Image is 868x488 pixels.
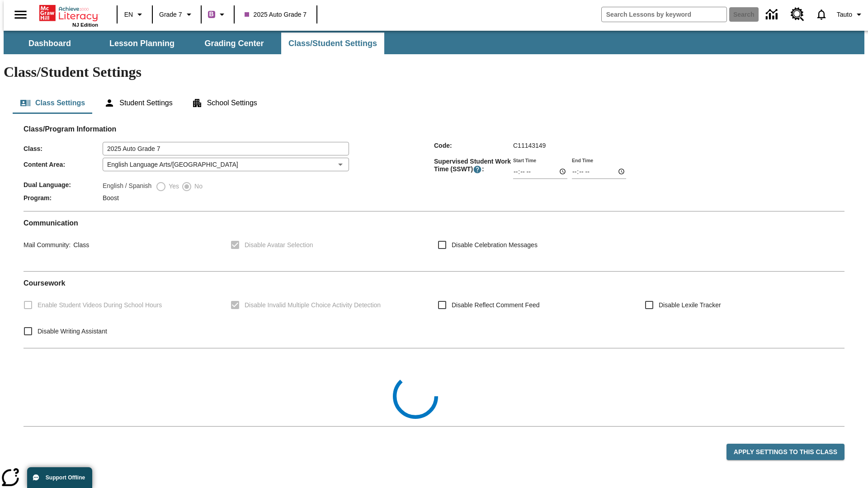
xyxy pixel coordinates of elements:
span: 2025 Auto Grade 7 [245,10,307,19]
span: Tauto [837,10,852,19]
span: EN [124,10,133,19]
span: Support Offline [46,474,85,481]
button: Apply Settings to this Class [726,444,844,460]
span: Disable Writing Assistant [38,327,107,336]
div: Coursework [24,279,844,341]
span: B [209,9,214,20]
span: Dual Language : [24,181,103,188]
button: Open side menu [7,1,34,28]
label: Start Time [513,157,536,164]
div: Communication [24,219,844,264]
span: Disable Reflect Comment Feed [452,300,540,310]
button: Student Settings [97,92,179,114]
a: Home [39,4,98,22]
a: Data Center [760,2,785,27]
a: Resource Center, Will open in new tab [785,2,810,27]
h2: Class/Program Information [24,125,844,133]
span: Content Area : [24,161,103,168]
span: Enable Student Videos During School Hours [38,300,162,310]
span: Boost [103,194,119,202]
button: School Settings [184,92,264,114]
span: Class [71,241,89,249]
button: Lesson Planning [97,33,187,54]
button: Support Offline [27,467,92,488]
span: Disable Lexile Tracker [659,300,721,310]
div: SubNavbar [4,33,385,54]
button: Dashboard [5,33,95,54]
span: Mail Community : [24,241,71,249]
div: Class/Student Settings [13,92,855,114]
span: Yes [166,182,179,191]
button: Profile/Settings [833,6,868,23]
label: End Time [572,157,593,164]
h1: Class/Student Settings [4,64,864,80]
span: No [192,182,203,191]
button: Grading Center [189,33,279,54]
div: Class/Program Information [24,134,844,204]
a: Notifications [810,3,833,26]
span: Disable Celebration Messages [452,240,538,250]
span: Supervised Student Work Time (SSWT) : [434,158,513,174]
div: Class Collections [24,356,844,419]
span: Program : [24,194,103,202]
button: Grade: Grade 7, Select a grade [156,6,198,23]
button: Supervised Student Work Time is the timeframe when students can take LevelSet and when lessons ar... [473,165,482,174]
span: Disable Invalid Multiple Choice Activity Detection [245,300,381,310]
button: Class/Student Settings [281,33,384,54]
span: Class : [24,145,103,152]
h2: Course work [24,279,844,287]
div: English Language Arts/[GEOGRAPHIC_DATA] [103,158,349,171]
input: search field [602,7,726,22]
input: Class [103,142,349,155]
span: Code : [434,142,513,149]
h2: Communication [24,219,844,227]
button: Class Settings [13,92,92,114]
button: Boost Class color is purple. Change class color [204,6,231,23]
div: Home [39,3,98,28]
span: Grade 7 [159,10,182,19]
button: Language: EN, Select a language [120,6,149,23]
span: Disable Avatar Selection [245,240,313,250]
span: NJ Edition [72,22,98,28]
span: C11143149 [513,142,546,149]
div: SubNavbar [4,31,864,54]
label: English / Spanish [103,181,151,192]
